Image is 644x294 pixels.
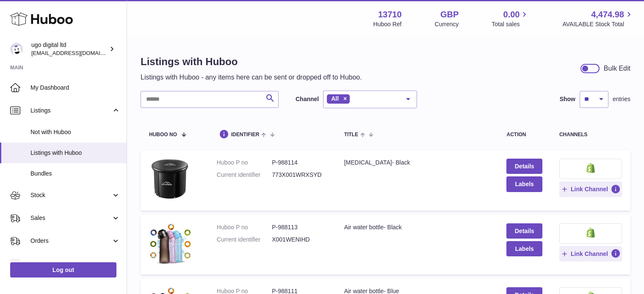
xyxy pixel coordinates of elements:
img: Air water bottle- Black [149,223,191,264]
span: Sales [30,214,111,222]
span: All [331,95,339,102]
strong: 13710 [378,9,402,20]
h1: Listings with Huboo [141,55,362,69]
label: Channel [296,95,319,103]
span: Listings with Huboo [30,149,120,157]
button: Link Channel [559,181,622,197]
strong: GBP [440,9,459,20]
div: Air water bottle- Black [344,223,490,231]
dd: P-988114 [272,159,327,167]
button: Link Channel [559,246,622,261]
a: Details [506,223,542,239]
dt: Current identifier [217,171,272,179]
label: Show [560,95,575,103]
div: [MEDICAL_DATA]- Black [344,159,490,167]
dt: Huboo P no [217,223,272,231]
span: Huboo no [149,132,177,137]
div: ugo digital ltd [31,41,108,57]
img: shopify-small.png [586,163,595,173]
a: Details [506,159,542,174]
span: AVAILABLE Stock Total [562,20,634,28]
dd: X001WENIHD [272,236,327,244]
span: Total sales [492,20,529,28]
img: Ice Bath- Black [149,159,191,200]
button: Labels [506,241,542,256]
p: Listings with Huboo - any items here can be sent or dropped off to Huboo. [141,73,362,82]
dt: Huboo P no [217,159,272,167]
span: Orders [30,237,111,245]
a: Log out [10,262,116,278]
span: Listings [30,107,111,115]
span: Not with Huboo [30,128,120,136]
dt: Current identifier [217,236,272,244]
span: title [344,132,358,137]
span: identifier [231,132,260,137]
span: Usage [30,260,120,268]
dd: 773X001WRXSYD [272,171,327,179]
img: internalAdmin-13710@internal.huboo.com [10,43,23,55]
button: Labels [506,176,542,192]
div: Bulk Edit [604,64,630,73]
span: 4,474.98 [591,9,624,20]
span: [EMAIL_ADDRESS][DOMAIN_NAME] [31,49,124,56]
span: Stock [30,191,111,199]
a: 0.00 Total sales [492,9,529,28]
span: Link Channel [571,250,608,258]
span: Link Channel [571,185,608,193]
span: Bundles [30,170,120,178]
div: Currency [435,20,459,28]
span: My Dashboard [30,84,120,92]
dd: P-988113 [272,223,327,231]
span: 0.00 [503,9,520,20]
div: Huboo Ref [373,20,402,28]
span: entries [613,95,630,103]
a: 4,474.98 AVAILABLE Stock Total [562,9,634,28]
img: shopify-small.png [586,228,595,238]
div: action [506,132,542,137]
div: channels [559,132,622,137]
